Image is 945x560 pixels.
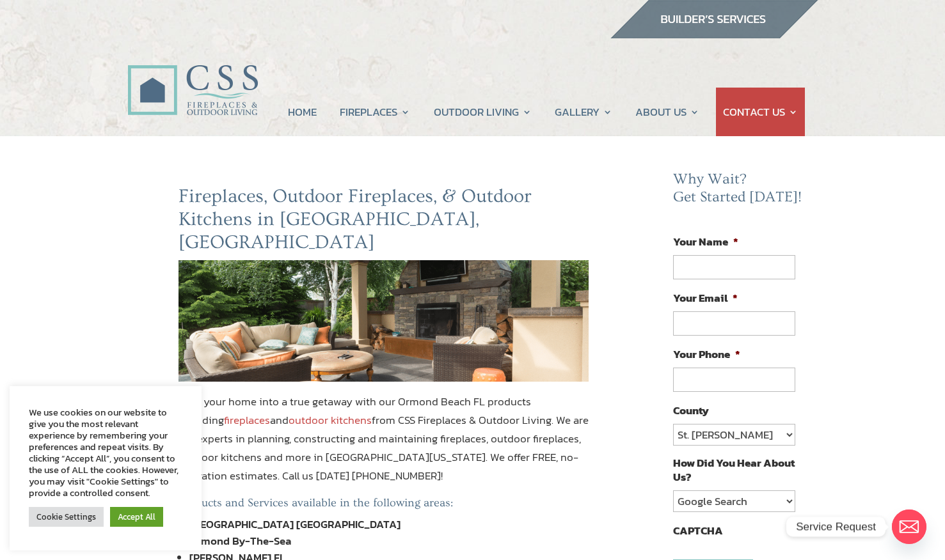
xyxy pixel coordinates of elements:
[179,260,589,382] img: ormond-beach-fl
[673,403,709,417] label: County
[610,26,818,43] a: builder services construction supply
[179,185,589,260] h2: Fireplaces, Outdoor Fireplaces, & Outdoor Kitchens in [GEOGRAPHIC_DATA], [GEOGRAPHIC_DATA]
[673,456,795,484] label: How Did You Hear About Us?
[179,393,589,496] p: Turn your home into a true getaway with our Ormond Beach FL products including and from CSS Firep...
[434,88,532,136] a: OUTDOOR LIVING
[673,171,805,212] h2: Why Wait? Get Started [DATE]!
[555,88,612,136] a: GALLERY
[189,533,589,549] li: Ormond By-The-Sea
[723,88,798,136] a: CONTACT US
[673,347,740,361] label: Your Phone
[635,88,699,136] a: ABOUT US
[340,88,410,136] a: FIREPLACES
[110,507,163,527] a: Accept All
[127,29,258,122] img: CSS Fireplaces & Outdoor Living (Formerly Construction Solutions & Supply)- Jacksonville Ormond B...
[892,509,926,544] a: Email
[29,507,104,527] a: Cookie Settings
[673,235,738,249] label: Your Name
[179,496,589,517] h5: Products and Services available in the following areas:
[224,412,270,428] a: fireplaces
[673,524,723,538] label: CAPTCHA
[189,516,589,533] li: [GEOGRAPHIC_DATA] [GEOGRAPHIC_DATA]
[29,407,182,499] div: We use cookies on our website to give you the most relevant experience by remembering your prefer...
[288,88,317,136] a: HOME
[673,291,738,305] label: Your Email
[289,412,372,428] a: outdoor kitchens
